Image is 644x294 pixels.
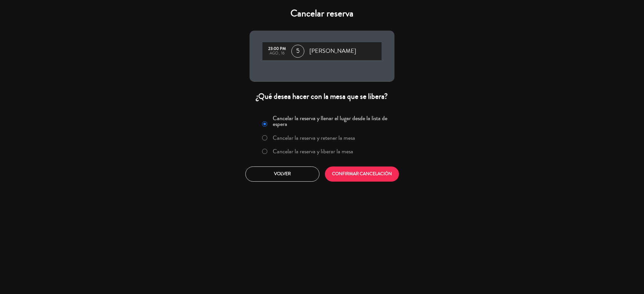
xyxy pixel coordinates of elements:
label: Cancelar la reserva y liberar la mesa [273,148,353,154]
button: CONFIRMAR CANCELACIÓN [325,166,399,182]
h4: Cancelar reserva [250,8,394,19]
label: Cancelar la reserva y llenar el lugar desde la lista de espera [273,115,391,127]
button: Volver [245,166,319,182]
span: [PERSON_NAME] [309,46,356,56]
div: ago., 16 [266,51,288,56]
div: ¿Qué desea hacer con la mesa que se libera? [250,91,394,101]
div: 23:00 PM [266,47,288,51]
span: 5 [291,45,304,58]
label: Cancelar la reserva y retener la mesa [273,135,355,141]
